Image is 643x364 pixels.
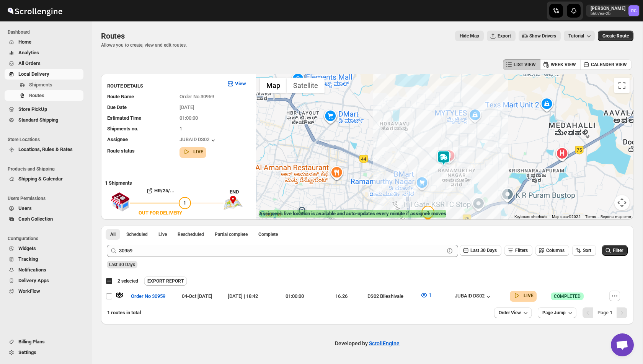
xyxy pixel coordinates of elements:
[144,276,187,286] button: EXPORT REPORT
[107,136,128,142] span: Assignee
[18,267,46,273] span: Notifications
[551,62,576,68] span: WEEK VIEW
[597,310,612,315] span: Page
[180,136,217,144] button: JUBAID DS02
[107,148,135,154] span: Route status
[8,29,86,35] span: Dashboard
[18,60,41,66] span: All Orders
[18,245,36,251] span: Widgets
[513,292,534,299] button: LIVE
[154,188,175,193] b: HR/25/...
[335,340,400,347] p: Developed by
[524,293,534,298] b: LIVE
[546,248,565,253] span: Columns
[259,210,446,218] label: Assignee's live location is available and auto-updates every minute if assignee moves
[504,245,532,256] button: Filters
[126,290,170,302] button: Order No 30959
[572,245,596,256] button: Sort
[5,214,83,224] button: Cash Collection
[499,310,521,316] span: Order View
[416,289,436,301] button: 1
[258,231,278,237] span: Complete
[460,33,479,39] span: Hide Map
[5,336,83,347] button: Billing Plans
[583,307,627,318] nav: Pagination
[107,310,141,315] span: 1 routes in total
[180,94,214,99] span: Order No 30959
[18,176,63,182] span: Shipping & Calendar
[5,203,83,214] button: Users
[494,307,532,318] button: Order View
[514,214,547,219] button: Keyboard shortcuts
[552,214,581,219] span: Map data ©2025
[215,231,248,237] span: Partial complete
[5,265,83,275] button: Notifications
[515,248,528,253] span: Filters
[18,349,36,355] span: Settings
[180,126,182,132] span: 1
[602,245,628,256] button: Filter
[611,333,634,356] div: Open chat
[182,293,212,299] span: 04-Oct | [DATE]
[109,262,135,267] span: Last 30 Days
[470,248,497,253] span: Last 30 Days
[228,292,269,300] div: [DATE] | 18:42
[110,231,116,237] span: All
[5,254,83,265] button: Tracking
[540,59,581,70] button: WEEK VIEW
[6,1,64,20] img: ScrollEngine
[258,210,283,219] a: Open this area in Google Maps (opens a new window)
[5,58,83,69] button: All Orders
[158,231,167,237] span: Live
[591,5,625,11] p: [PERSON_NAME]
[106,229,120,240] button: All routes
[487,31,516,41] button: Export
[429,292,431,298] span: 1
[273,292,316,300] div: 01:00:00
[18,117,58,123] span: Standard Shipping
[18,256,38,262] span: Tracking
[8,236,86,242] span: Configurations
[107,82,220,90] h3: ROUTE DETAILS
[101,42,187,48] p: Allows you to create, view and edit routes.
[180,104,194,110] span: [DATE]
[235,81,246,86] b: View
[8,166,86,172] span: Products and Shipping
[107,126,139,132] span: Shipments no.
[5,243,83,254] button: Widgets
[5,144,83,155] button: Locations, Rules & Rates
[5,37,83,47] button: Home
[107,115,141,121] span: Estimated Time
[5,174,83,184] button: Shipping & Calendar
[503,59,540,70] button: LIST VIEW
[111,187,130,217] img: shop.svg
[8,136,86,143] span: Store Locations
[367,292,416,300] div: DS02 Bileshivale
[455,293,492,301] button: JUBAID DS02
[514,62,536,68] span: LIST VIEW
[460,245,501,256] button: Last 30 Days
[602,33,629,39] span: Create Route
[18,205,32,211] span: Users
[18,278,49,283] span: Delivery Apps
[598,31,633,41] button: Create Route
[610,310,612,315] b: 1
[222,78,251,90] button: View
[554,293,581,299] span: COMPLETED
[183,200,186,206] span: 1
[18,339,45,344] span: Billing Plans
[538,307,576,318] button: Page Jump
[131,292,165,300] span: Order No 30959
[320,292,363,300] div: 16.26
[5,47,83,58] button: Analytics
[614,78,630,93] button: Toggle fullscreen view
[147,278,184,284] span: EXPORT REPORT
[29,93,44,98] span: Routes
[178,231,204,237] span: Rescheduled
[139,209,182,217] div: OUT FOR DELIVERY
[180,115,198,121] span: 01:00:00
[18,288,40,294] span: WorkFlow
[224,196,243,210] img: trip_end.png
[5,347,83,358] button: Settings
